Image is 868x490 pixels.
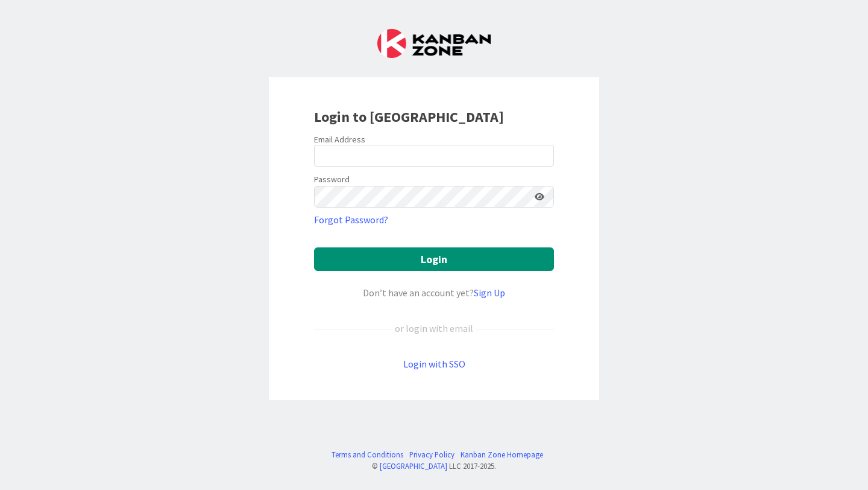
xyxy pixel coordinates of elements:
b: Login to [GEOGRAPHIC_DATA] [314,107,504,126]
label: Email Address [314,134,365,145]
a: Kanban Zone Homepage [461,449,543,460]
div: or login with email [392,321,476,336]
label: Password [314,173,350,186]
div: Don’t have an account yet? [314,285,554,300]
a: Terms and Conditions [332,449,403,460]
img: Kanban Zone [377,29,491,58]
a: [GEOGRAPHIC_DATA] [380,461,447,471]
button: Login [314,247,554,271]
a: Privacy Policy [409,449,454,460]
a: Login with SSO [403,358,465,370]
div: © LLC 2017- 2025 . [325,460,543,472]
a: Sign Up [474,287,505,299]
a: Forgot Password? [314,212,388,227]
